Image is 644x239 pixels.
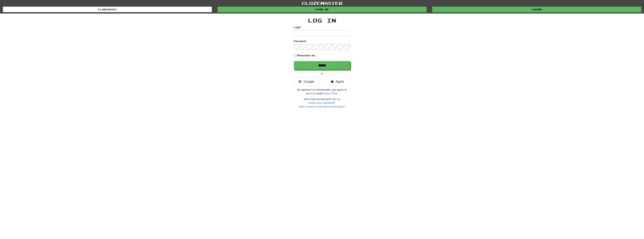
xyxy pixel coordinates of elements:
a: Sign up [331,98,340,101]
a: Forgot your password? [309,101,335,104]
p: or [294,72,350,75]
a: Privacy Policy [321,92,337,95]
a: Login [432,7,641,12]
div: Don't have an account? [294,97,350,108]
a: Sign up [218,7,427,12]
a: Didn't receive confirmation instructions? [299,105,345,108]
label: Password [294,39,306,43]
a: Languages [3,7,212,12]
a: Apple [325,77,350,86]
p: By signing in to Clozemaster, you agree to our and . [294,88,350,95]
a: Google [294,77,319,86]
label: Login [294,25,301,29]
a: Terms [310,92,317,95]
h2: Log In [294,17,350,24]
label: Remember me [297,54,315,57]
